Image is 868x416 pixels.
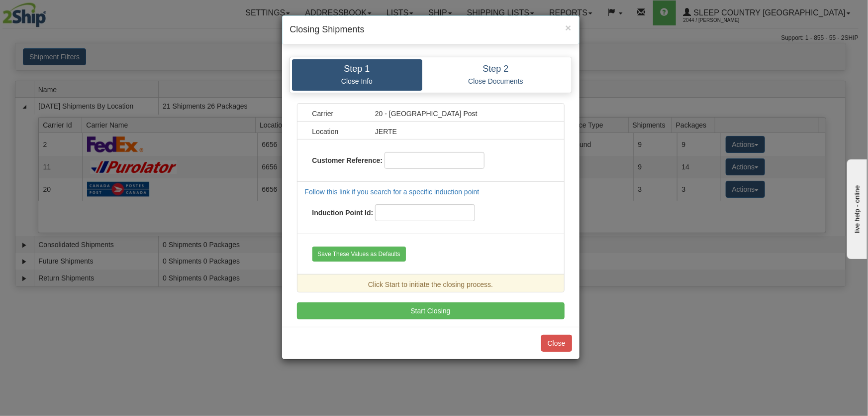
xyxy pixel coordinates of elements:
h4: Closing Shipments [290,23,572,36]
div: Location [305,127,368,137]
a: Step 2 Close Documents [422,59,570,91]
label: Induction Point Id: [312,208,374,218]
iframe: chat widget [845,157,867,259]
div: JERTE [368,127,557,137]
button: Close [565,22,571,33]
span: × [565,22,571,33]
p: Close Documents [430,77,562,86]
button: Start Closing [297,302,565,319]
button: Save These Values as Defaults [312,247,406,262]
p: Close Info [299,77,415,86]
div: Click Start to initiate the closing process. [305,279,557,289]
h4: Step 1 [299,64,415,74]
div: live help - online [7,8,92,16]
div: Carrier [305,109,368,119]
label: Customer Reference: [312,155,383,165]
a: Step 1 Close Info [292,59,422,91]
div: 20 - [GEOGRAPHIC_DATA] Post [368,109,557,119]
a: Follow this link if you search for a specific induction point [305,188,480,196]
h4: Step 2 [430,64,562,74]
button: Close [541,335,572,352]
